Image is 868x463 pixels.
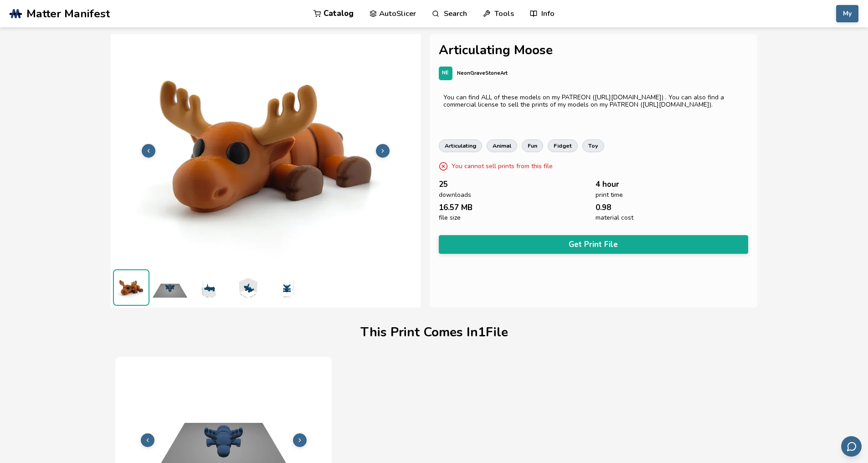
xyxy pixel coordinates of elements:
[229,269,266,306] img: 1_3D_Dimensions
[443,94,744,108] div: You can find ALL of these models on my PATREON ([URL][DOMAIN_NAME]) . You can also find a commerc...
[439,139,482,152] a: articulating
[548,139,578,152] a: fidget
[439,214,461,221] span: file size
[596,180,619,189] span: 4 hour
[442,70,449,76] span: NE
[457,68,508,78] p: NeonGraveStoneArt
[836,5,858,22] button: My
[439,180,448,189] span: 25
[268,269,304,306] img: 1_3D_Dimensions
[439,191,471,199] span: downloads
[596,191,623,199] span: print time
[439,203,473,212] span: 16.57 MB
[582,139,604,152] a: toy
[439,43,749,57] h1: Articulating Moose
[190,269,227,306] img: 1_3D_Dimensions
[26,7,110,20] span: Matter Manifest
[487,139,517,152] a: animal
[452,161,553,171] p: You cannot sell prints from this file
[522,139,543,152] a: fun
[360,325,508,340] h1: This Print Comes In 1 File
[596,203,611,212] span: 0.98
[439,235,749,254] button: Get Print File
[841,436,862,457] button: Send feedback via email
[596,214,633,221] span: material cost
[152,269,188,306] img: 1_Print_Preview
